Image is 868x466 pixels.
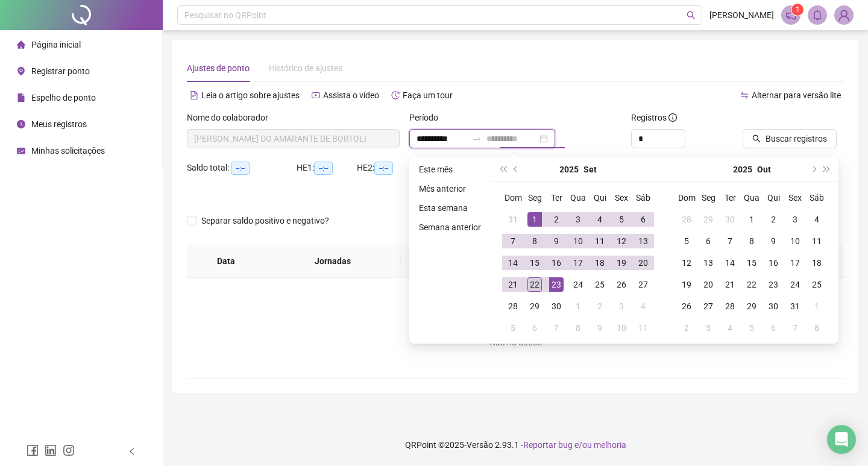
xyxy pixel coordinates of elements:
label: Período [409,111,446,124]
div: 4 [593,212,607,227]
button: year panel [559,157,579,181]
span: AMANDA PERES DO AMARANTE DE BORTOLI [194,130,392,148]
div: 30 [723,212,737,227]
div: 18 [810,256,824,270]
li: Semana anterior [414,220,486,235]
td: 2025-09-19 [611,252,632,274]
label: Nome do colaborador [187,111,276,124]
sup: 1 [791,4,804,16]
td: 2025-11-08 [806,317,828,339]
div: 28 [506,299,520,313]
div: 5 [744,321,759,335]
div: 16 [766,256,781,270]
div: HE 1: [297,161,357,175]
div: 4 [636,299,650,313]
div: 5 [679,234,694,248]
td: 2025-09-06 [632,209,654,230]
div: 9 [593,321,607,335]
td: 2025-10-08 [741,230,763,252]
td: 2025-09-16 [546,252,567,274]
div: 8 [744,234,759,248]
td: 2025-10-24 [784,274,806,295]
td: 2025-10-06 [697,230,719,252]
td: 2025-10-01 [741,209,763,230]
div: 1 [527,212,542,227]
td: 2025-09-07 [502,230,524,252]
div: 9 [549,234,564,248]
img: 58234 [835,6,853,24]
div: 29 [701,212,715,227]
div: 7 [723,234,737,248]
th: Dom [502,187,524,209]
th: Sáb [806,187,828,209]
th: Qui [763,187,784,209]
td: 2025-11-07 [784,317,806,339]
div: 10 [788,234,802,248]
span: environment [17,67,25,75]
span: search [687,11,696,20]
div: HE 2: [357,161,417,175]
div: 29 [744,299,759,313]
td: 2025-09-23 [546,274,567,295]
td: 2025-09-28 [502,295,524,317]
td: 2025-09-03 [567,209,589,230]
td: 2025-10-01 [567,295,589,317]
td: 2025-09-13 [632,230,654,252]
td: 2025-09-15 [524,252,546,274]
div: Não há dados [201,336,829,349]
span: search [752,134,761,143]
span: facebook [27,444,39,456]
span: Espelho de ponto [31,93,96,102]
td: 2025-10-29 [741,295,763,317]
div: 11 [593,234,607,248]
div: 24 [571,277,585,292]
td: 2025-10-08 [567,317,589,339]
span: Leia o artigo sobre ajustes [201,90,300,100]
footer: QRPoint © 2025 - 2.93.1 - [163,424,868,466]
th: Seg [524,187,546,209]
button: super-next-year [820,157,834,181]
li: Esta semana [414,201,486,215]
div: 31 [506,212,520,227]
td: 2025-09-18 [589,252,611,274]
div: 12 [679,256,694,270]
td: 2025-09-17 [567,252,589,274]
td: 2025-10-07 [546,317,567,339]
th: Entrada 1 [401,245,485,278]
td: 2025-09-04 [589,209,611,230]
span: Página inicial [31,40,81,49]
div: 2 [766,212,781,227]
div: Saldo total: [187,161,297,175]
div: 10 [571,234,585,248]
div: 6 [527,321,542,335]
button: next-year [807,157,820,181]
div: 14 [723,256,737,270]
span: Separar saldo positivo e negativo? [197,214,334,227]
span: left [128,447,136,456]
td: 2025-10-02 [763,209,784,230]
div: 5 [506,321,520,335]
span: Reportar bug e/ou melhoria [523,440,626,450]
td: 2025-10-04 [632,295,654,317]
div: 28 [679,212,694,227]
span: to [472,134,482,143]
td: 2025-10-28 [719,295,741,317]
td: 2025-09-14 [502,252,524,274]
td: 2025-10-18 [806,252,828,274]
button: super-prev-year [496,157,509,181]
td: 2025-10-21 [719,274,741,295]
button: month panel [583,157,597,181]
div: 3 [788,212,802,227]
th: Jornadas [265,245,401,278]
td: 2025-10-05 [676,230,697,252]
td: 2025-10-27 [697,295,719,317]
div: 21 [723,277,737,292]
td: 2025-09-09 [546,230,567,252]
span: file [17,93,25,102]
td: 2025-09-02 [546,209,567,230]
div: 5 [614,212,629,227]
div: 27 [701,299,715,313]
td: 2025-10-09 [589,317,611,339]
span: 1 [796,5,800,14]
td: 2025-10-09 [763,230,784,252]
